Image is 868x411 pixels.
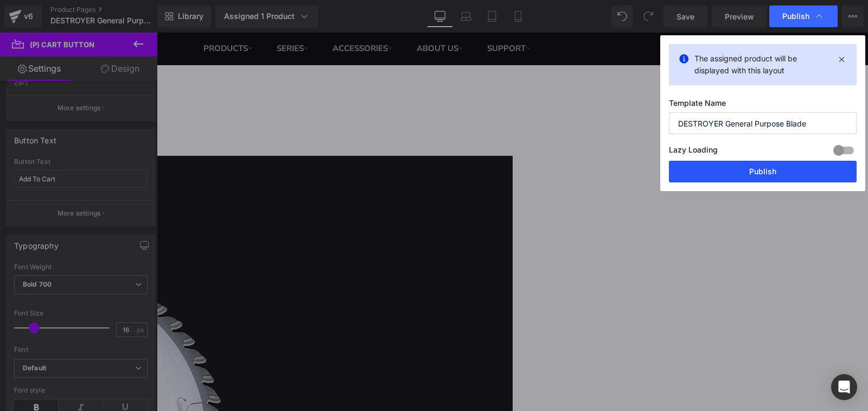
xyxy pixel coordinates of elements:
[669,161,857,182] button: Publish
[831,374,857,400] div: Open Intercom Messenger
[669,98,857,112] label: Template Name
[669,143,718,161] label: Lazy Loading
[694,53,831,77] p: The assigned product will be displayed with this layout
[782,11,809,21] span: Publish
